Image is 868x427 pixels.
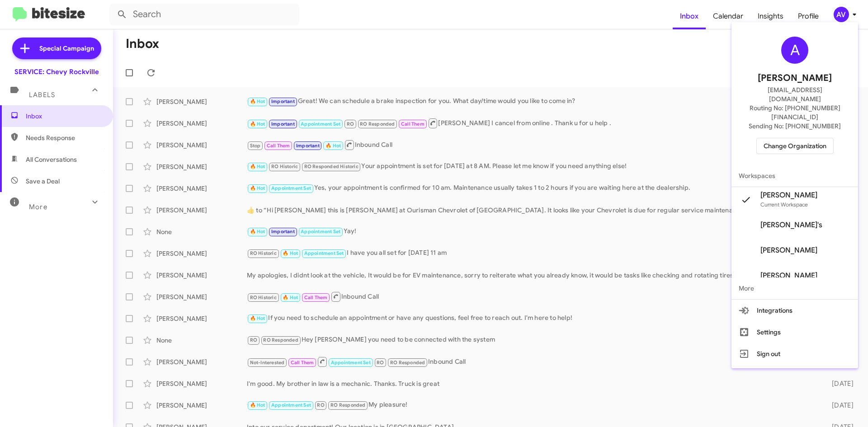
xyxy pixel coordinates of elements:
span: [PERSON_NAME] [760,191,817,200]
span: Current Workspace [760,201,808,208]
button: Change Organization [756,138,834,154]
span: [PERSON_NAME] [758,71,832,85]
span: Change Organization [764,138,826,154]
span: [PERSON_NAME]'s [760,221,822,230]
button: Sign out [731,343,858,365]
span: Sending No: [PHONE_NUMBER] [749,122,841,131]
span: [PERSON_NAME] [760,246,817,255]
div: A [781,37,808,64]
span: Workspaces [731,165,858,187]
button: Integrations [731,300,858,321]
button: Settings [731,321,858,343]
span: Routing No: [PHONE_NUMBER][FINANCIAL_ID] [742,103,847,122]
span: [PERSON_NAME] [760,271,817,280]
span: More [731,277,858,299]
span: [EMAIL_ADDRESS][DOMAIN_NAME] [742,85,847,103]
